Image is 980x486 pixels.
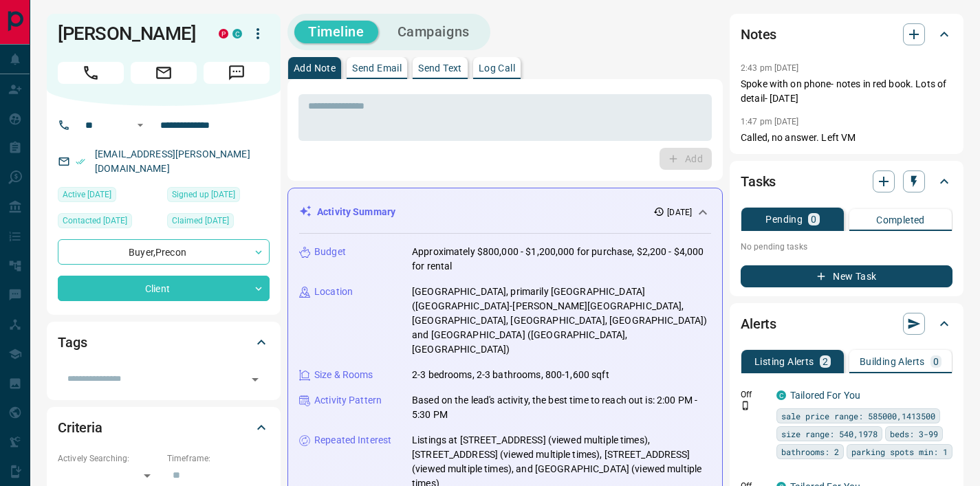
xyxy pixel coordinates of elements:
svg: Email Verified [76,157,85,166]
div: condos.ca [776,390,786,400]
p: Send Text [418,63,462,73]
h2: Criteria [58,417,102,439]
p: 0 [811,214,816,224]
span: Message [204,62,270,84]
div: property.ca [219,29,228,38]
button: Campaigns [384,21,483,43]
p: 2-3 bedrooms, 2-3 bathrooms, 800-1,600 sqft [412,368,609,382]
div: Thu Oct 09 2025 [167,213,270,232]
div: Tasks [741,165,952,198]
div: Tue Sep 07 2021 [58,213,160,232]
p: Repeated Interest [314,433,391,448]
p: Spoke with on phone- notes in red book. Lots of detail- [DATE] [741,77,952,106]
div: Fri Jun 04 2021 [167,187,270,206]
p: Location [314,285,353,299]
h2: Tags [58,331,87,353]
div: Buyer , Precon [58,239,270,265]
a: Tailored For You [790,390,860,401]
span: Claimed [DATE] [172,214,229,228]
p: [DATE] [667,206,692,219]
span: Active [DATE] [63,188,111,201]
div: Tue Oct 07 2025 [58,187,160,206]
p: Timeframe: [167,452,270,465]
span: Email [131,62,197,84]
p: Budget [314,245,346,259]
p: Send Email [352,63,402,73]
div: Criteria [58,411,270,444]
div: Activity Summary[DATE] [299,199,711,225]
span: Call [58,62,124,84]
p: Activity Summary [317,205,395,219]
svg: Push Notification Only [741,401,750,410]
button: Open [246,370,265,389]
span: beds: 3-99 [890,427,938,441]
p: 2 [823,357,828,366]
span: Signed up [DATE] [172,188,235,201]
p: Building Alerts [860,357,925,366]
div: Tags [58,326,270,359]
button: New Task [741,265,952,287]
h2: Alerts [741,313,776,335]
p: Log Call [479,63,515,73]
p: 2:43 pm [DATE] [741,63,799,73]
span: Contacted [DATE] [63,214,127,228]
p: Listing Alerts [754,357,814,366]
a: [EMAIL_ADDRESS][PERSON_NAME][DOMAIN_NAME] [95,148,250,174]
span: bathrooms: 2 [781,445,839,459]
span: parking spots min: 1 [851,445,948,459]
button: Timeline [294,21,378,43]
p: Size & Rooms [314,368,373,382]
h1: [PERSON_NAME] [58,23,198,45]
p: No pending tasks [741,236,952,257]
p: Off [741,388,768,401]
p: Pending [765,214,803,224]
p: Called, no answer. Left VM [741,131,952,145]
p: [GEOGRAPHIC_DATA], primarily [GEOGRAPHIC_DATA] ([GEOGRAPHIC_DATA]-[PERSON_NAME][GEOGRAPHIC_DATA],... [412,285,711,357]
span: sale price range: 585000,1413500 [781,409,935,423]
p: 0 [933,357,939,366]
p: Completed [876,215,925,225]
p: Add Note [294,63,336,73]
div: condos.ca [232,29,242,38]
p: Activity Pattern [314,393,382,408]
p: 1:47 pm [DATE] [741,117,799,126]
h2: Notes [741,23,776,45]
div: Alerts [741,307,952,340]
span: size range: 540,1978 [781,427,878,441]
p: Approximately $800,000 - $1,200,000 for purchase, $2,200 - $4,000 for rental [412,245,711,274]
div: Client [58,276,270,301]
p: Actively Searching: [58,452,160,465]
p: Based on the lead's activity, the best time to reach out is: 2:00 PM - 5:30 PM [412,393,711,422]
div: Notes [741,18,952,51]
button: Open [132,117,149,133]
h2: Tasks [741,170,776,192]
